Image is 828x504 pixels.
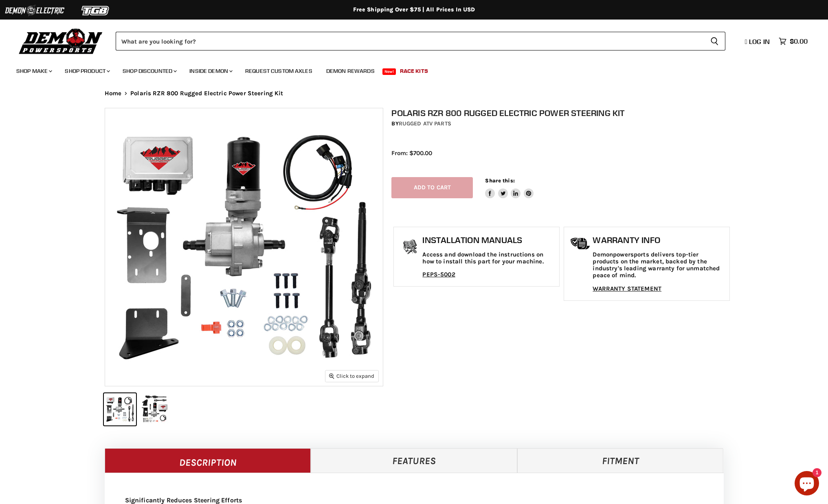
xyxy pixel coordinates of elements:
input: Search [116,32,704,50]
a: Features [311,448,517,473]
a: Race Kits [394,63,434,79]
span: $0.00 [790,37,808,45]
h1: Polaris RZR 800 Rugged Electric Power Steering Kit [391,108,732,118]
a: WARRANTY STATEMENT [593,285,661,292]
a: Shop Make [10,63,57,79]
a: Shop Product [59,63,115,79]
button: Search [704,32,725,50]
img: warranty-icon.png [570,237,591,250]
a: Description [105,448,311,473]
ul: Main menu [10,59,806,79]
form: Product [116,32,725,50]
a: Rugged ATV Parts [399,120,451,127]
button: IMAGE thumbnail [104,393,136,425]
img: IMAGE [105,108,383,386]
a: PEPS-5002 [422,271,455,278]
inbox-online-store-chat: Shopify online store chat [792,471,821,497]
h1: Warranty Info [593,235,725,245]
button: Click to expand [325,370,378,381]
a: Demon Rewards [320,63,381,79]
span: Log in [749,37,770,46]
a: $0.00 [775,35,812,47]
div: by [391,119,732,128]
img: install_manual-icon.png [400,237,420,258]
span: New! [382,68,396,75]
div: Free Shipping Over $75 | All Prices In USD [88,6,740,13]
nav: Breadcrumbs [88,90,740,97]
span: Share this: [485,177,514,184]
a: Home [105,90,122,97]
span: Click to expand [329,373,374,379]
p: Access and download the instructions on how to install this part for your machine. [422,251,555,265]
img: TGB Logo 2 [65,3,126,18]
img: Demon Electric Logo 2 [4,3,65,18]
button: IMAGE thumbnail [138,393,171,425]
a: Shop Discounted [116,63,182,79]
a: Inside Demon [183,63,237,79]
a: Log in [741,38,775,45]
a: Request Custom Axles [239,63,318,79]
aside: Share this: [485,177,534,199]
a: Fitment [517,448,724,473]
h1: Installation Manuals [422,235,555,245]
span: From: $700.00 [391,149,432,157]
img: Demon Powersports [16,26,105,55]
p: Demonpowersports delivers top-tier products on the market, backed by the industry's leading warra... [593,251,725,279]
span: Polaris RZR 800 Rugged Electric Power Steering Kit [130,90,283,97]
